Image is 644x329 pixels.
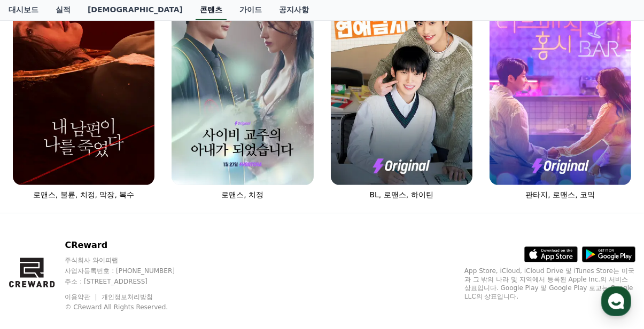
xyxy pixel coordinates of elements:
[65,277,195,286] p: 주소 : [STREET_ADDRESS]
[138,240,205,267] a: 설정
[98,257,111,266] span: 대화
[65,303,195,311] p: © CReward All Rights Reserved.
[34,256,40,265] span: 홈
[165,256,178,265] span: 설정
[221,190,263,199] span: 로맨스, 치정
[464,267,635,301] p: App Store, iCloud, iCloud Drive 및 iTunes Store는 미국과 그 밖의 나라 및 지역에서 등록된 Apple Inc.의 서비스 상표입니다. Goo...
[65,267,195,275] p: 사업자등록번호 : [PHONE_NUMBER]
[102,293,153,301] a: 개인정보처리방침
[3,240,71,267] a: 홈
[370,190,433,199] span: BL, 로맨스, 하이틴
[525,190,595,199] span: 판타지, 로맨스, 코믹
[65,293,98,301] a: 이용약관
[33,190,135,199] span: 로맨스, 불륜, 치정, 막장, 복수
[71,240,138,267] a: 대화
[65,256,195,264] p: 주식회사 와이피랩
[65,239,195,252] p: CReward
